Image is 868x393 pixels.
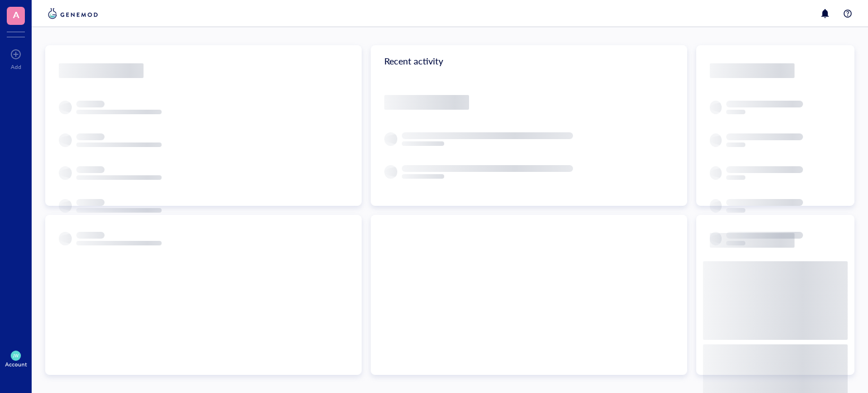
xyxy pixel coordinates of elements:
div: Account [5,361,27,368]
div: Recent activity [371,45,687,77]
img: genemod-logo [45,7,101,20]
span: JW [13,353,18,358]
div: Add [11,63,21,70]
span: A [13,7,19,21]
